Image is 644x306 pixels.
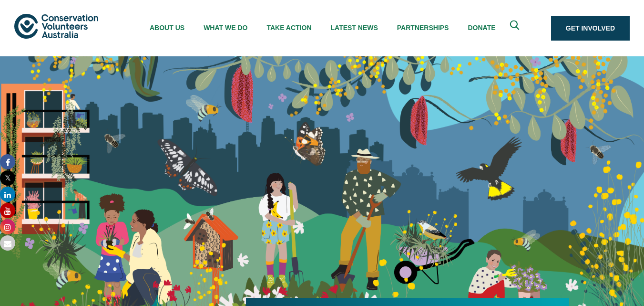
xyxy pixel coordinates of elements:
[150,24,184,32] span: About Us
[331,24,378,32] span: Latest News
[204,24,247,32] span: What We Do
[14,14,98,38] img: logo.svg
[510,21,521,36] span: Expand search box
[468,24,495,32] span: Donate
[504,17,527,40] button: Expand search box Close search box
[266,24,311,32] span: Take Action
[397,24,449,32] span: Partnerships
[551,16,630,41] a: Get Involved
